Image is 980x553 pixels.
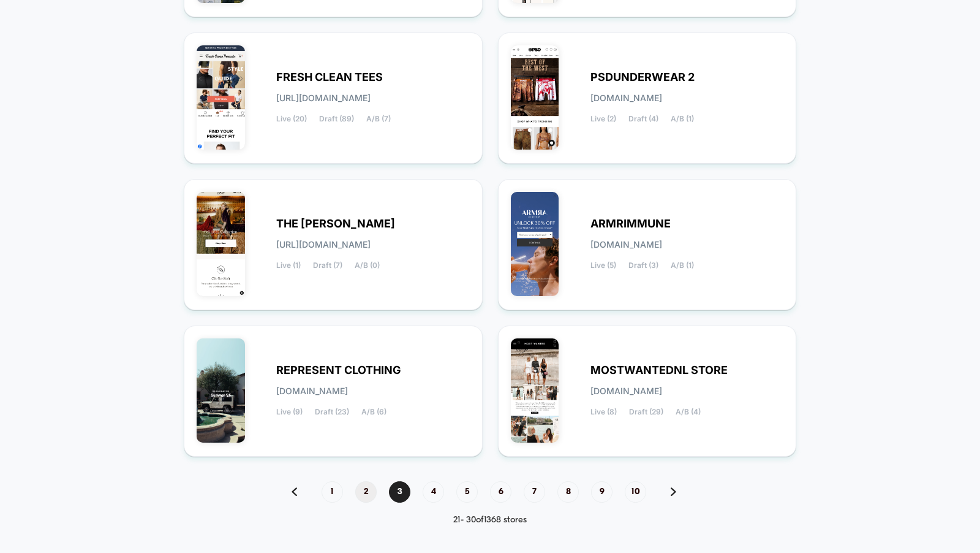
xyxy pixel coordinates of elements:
[279,515,701,525] div: 21 - 30 of 1368 stores
[276,408,303,416] span: Live (9)
[313,261,342,270] span: Draft (7)
[511,192,559,296] img: ARMRIMMUNE
[315,408,349,416] span: Draft (23)
[276,219,395,228] span: THE [PERSON_NAME]
[524,481,545,503] span: 7
[590,240,662,249] span: [DOMAIN_NAME]
[276,73,383,82] span: FRESH CLEAN TEES
[590,387,662,395] span: [DOMAIN_NAME]
[671,261,694,270] span: A/B (1)
[276,94,371,102] span: [URL][DOMAIN_NAME]
[361,408,386,416] span: A/B (6)
[197,45,245,150] img: FRESH_CLEAN_TEES
[276,261,301,270] span: Live (1)
[590,115,616,123] span: Live (2)
[197,338,245,443] img: REPRESENT_CLOTHING
[628,261,658,270] span: Draft (3)
[490,481,511,503] span: 6
[628,115,658,123] span: Draft (4)
[319,115,354,123] span: Draft (89)
[276,387,348,395] span: [DOMAIN_NAME]
[276,240,371,249] span: [URL][DOMAIN_NAME]
[629,408,663,416] span: Draft (29)
[671,487,676,496] img: pagination forward
[456,481,478,503] span: 5
[590,219,671,228] span: ARMRIMMUNE
[590,73,695,82] span: PSDUNDERWEAR 2
[557,481,579,503] span: 8
[366,115,391,123] span: A/B (7)
[671,115,694,123] span: A/B (1)
[590,261,616,270] span: Live (5)
[322,481,343,503] span: 1
[590,94,662,102] span: [DOMAIN_NAME]
[389,481,410,503] span: 3
[423,481,444,503] span: 4
[276,366,401,375] span: REPRESENT CLOTHING
[511,338,559,443] img: MOSTWANTEDNL_STORE
[625,481,646,503] span: 10
[276,115,307,123] span: Live (20)
[355,261,380,270] span: A/B (0)
[197,192,245,296] img: THE_LOLA_BLANKET
[591,481,612,503] span: 9
[590,366,728,375] span: MOSTWANTEDNL STORE
[676,408,701,416] span: A/B (4)
[511,45,559,150] img: PSDUNDERWEAR_2
[355,481,377,503] span: 2
[292,487,297,496] img: pagination back
[590,408,617,416] span: Live (8)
